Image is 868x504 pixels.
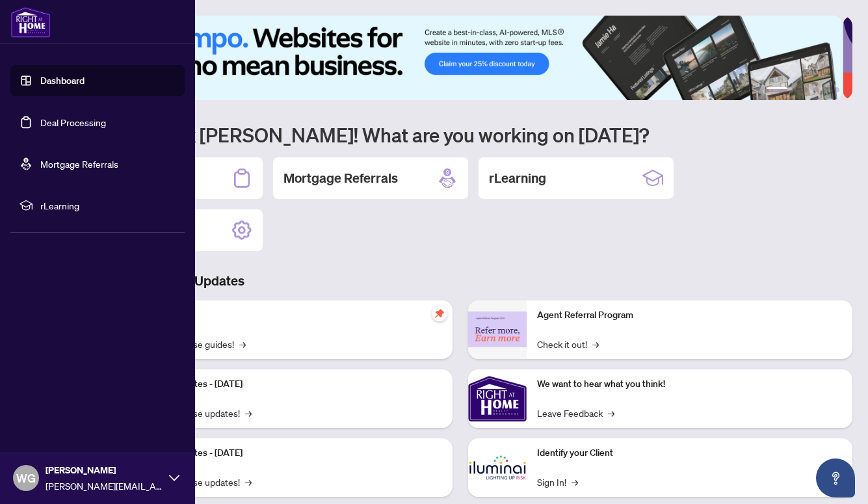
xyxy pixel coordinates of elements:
[40,158,118,170] a: Mortgage Referrals
[68,122,852,147] h1: Welcome back [PERSON_NAME]! What are you working on [DATE]?
[816,458,855,497] button: Open asap
[608,406,614,420] span: →
[16,469,36,487] span: WG
[767,87,787,92] button: 1
[10,7,51,38] img: logo
[489,169,546,187] h2: rLearning
[537,337,599,351] a: Check it out!→
[537,475,578,489] a: Sign In!→
[592,337,599,351] span: →
[46,479,163,493] span: [PERSON_NAME][EMAIL_ADDRESS][PERSON_NAME][DOMAIN_NAME]
[46,463,163,477] span: [PERSON_NAME]
[283,169,398,187] h2: Mortgage Referrals
[468,312,527,347] img: Agent Referral Program
[537,406,614,420] a: Leave Feedback→
[245,475,252,489] span: →
[40,116,106,128] a: Deal Processing
[137,377,442,391] p: Platform Updates - [DATE]
[813,87,819,92] button: 4
[572,475,578,489] span: →
[468,369,527,428] img: We want to hear what you think!
[537,308,843,323] p: Agent Referral Program
[834,87,839,92] button: 6
[40,198,176,213] span: rLearning
[137,308,442,323] p: Self-Help
[432,306,447,321] span: pushpin
[40,75,85,86] a: Dashboard
[793,87,798,92] button: 2
[468,438,527,497] img: Identify your Client
[803,87,808,92] button: 3
[68,16,843,100] img: Slide 0
[245,406,252,420] span: →
[68,272,852,290] h3: Brokerage & Industry Updates
[137,446,442,460] p: Platform Updates - [DATE]
[537,446,843,460] p: Identify your Client
[537,377,843,391] p: We want to hear what you think!
[824,87,829,92] button: 5
[239,337,246,351] span: →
